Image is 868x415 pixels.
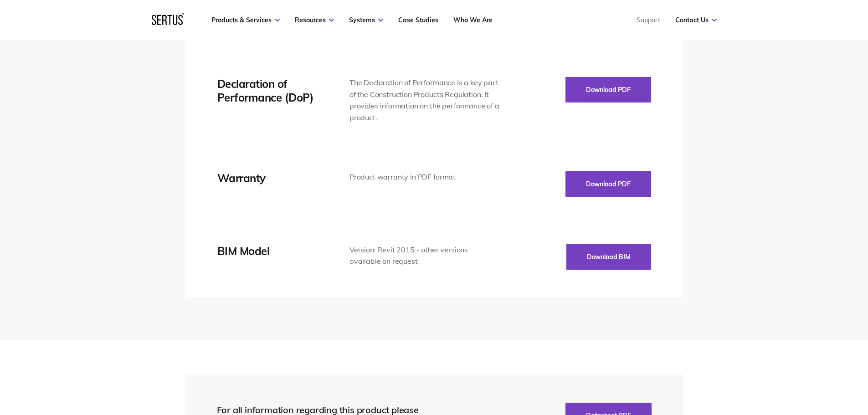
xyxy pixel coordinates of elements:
iframe: Chat Widget [704,309,868,415]
a: Resources [295,16,334,24]
button: Download PDF [565,77,651,102]
button: Download PDF [565,171,651,197]
div: The Declaration of Performance is a key part of the Construction Products Regulation. It provides... [349,77,500,123]
div: BIM Model [217,244,322,258]
div: Warranty [217,171,322,185]
button: Download BIM [566,244,651,270]
a: Systems [349,16,383,24]
a: Case Studies [398,16,438,24]
a: Support [637,16,660,24]
a: Products & Services [211,16,280,24]
div: Declaration of Performance (DoP) [217,77,322,104]
div: Version: Revit 2015 - other versions available on request [349,244,500,267]
div: Product warranty in PDF format [349,171,500,183]
a: Contact Us [675,16,717,24]
a: Who We Are [453,16,493,24]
